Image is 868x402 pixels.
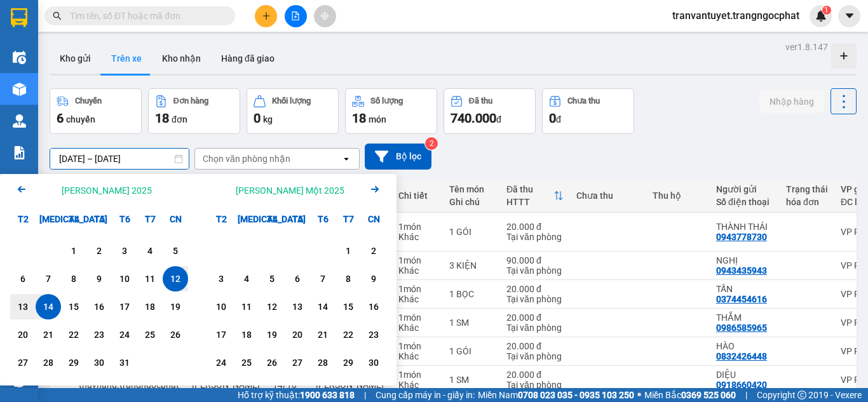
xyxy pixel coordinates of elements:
[288,327,306,342] div: 20
[57,111,64,126] span: 6
[255,5,277,27] button: plus
[716,294,767,304] div: 0374454616
[116,327,133,342] div: 24
[86,350,112,375] div: Choose Thứ Năm, tháng 10 30 2025. It's available.
[364,388,366,402] span: |
[155,111,169,126] span: 18
[336,350,361,375] div: Choose Thứ Bảy, tháng 11 29 2025. It's available.
[163,294,188,319] div: Choose Chủ Nhật, tháng 10 19 2025. It's available.
[716,284,773,294] div: TẤN
[10,206,36,232] div: T2
[208,206,234,232] div: T2
[320,11,329,20] span: aim
[425,137,438,150] sup: 2
[259,206,285,232] div: T4
[285,206,310,232] div: T5
[13,114,26,128] img: warehouse-icon
[141,327,159,342] div: 25
[838,5,860,27] button: caret-down
[86,294,112,319] div: Choose Thứ Năm, tháng 10 16 2025. It's available.
[263,271,281,286] div: 5
[173,97,208,105] div: Đơn hàng
[212,299,230,314] div: 10
[238,299,255,314] div: 11
[398,255,437,265] div: 1 món
[716,312,773,323] div: THẮM
[238,388,355,402] span: Hỗ trợ kỹ thuật:
[716,232,767,242] div: 0943778730
[112,206,137,232] div: T6
[36,266,61,291] div: Choose Thứ Ba, tháng 10 7 2025. It's available.
[259,294,285,319] div: Choose Thứ Tư, tháng 11 12 2025. It's available.
[797,391,806,399] span: copyright
[263,114,273,124] span: kg
[310,322,336,347] div: Choose Thứ Sáu, tháng 11 21 2025. It's available.
[398,265,437,276] div: Khác
[567,97,600,105] div: Chưa thu
[163,206,188,232] div: CN
[238,271,255,286] div: 4
[542,88,634,134] button: Chưa thu0đ
[65,327,83,342] div: 22
[285,322,310,347] div: Choose Thứ Năm, tháng 11 20 2025. It's available.
[259,322,285,347] div: Choose Thứ Tư, tháng 11 19 2025. It's available.
[786,184,828,194] div: Trạng thái
[336,238,361,264] div: Choose Thứ Bảy, tháng 11 1 2025. It's available.
[506,370,564,380] div: 20.000 đ
[506,197,553,207] div: HTTT
[259,266,285,291] div: Choose Thứ Tư, tháng 11 5 2025. It's available.
[314,355,332,370] div: 28
[506,255,564,265] div: 90.000 đ
[822,6,831,15] sup: 1
[288,271,306,286] div: 6
[398,294,437,304] div: Khác
[336,322,361,347] div: Choose Thứ Bảy, tháng 11 22 2025. It's available.
[365,299,383,314] div: 16
[339,299,357,314] div: 15
[212,327,230,342] div: 17
[112,294,137,319] div: Choose Thứ Sáu, tháng 10 17 2025. It's available.
[166,243,184,258] div: 5
[14,327,32,342] div: 20
[506,351,564,361] div: Tại văn phòng
[310,350,336,375] div: Choose Thứ Sáu, tháng 11 28 2025. It's available.
[116,271,133,286] div: 10
[208,294,234,319] div: Choose Thứ Hai, tháng 11 10 2025. It's available.
[112,266,137,291] div: Choose Thứ Sáu, tháng 10 10 2025. It's available.
[11,8,27,27] img: logo-vxr
[285,350,310,375] div: Choose Thứ Năm, tháng 11 27 2025. It's available.
[785,40,828,54] div: ver 1.8.147
[61,294,86,319] div: Choose Thứ Tư, tháng 10 15 2025. It's available.
[259,350,285,375] div: Choose Thứ Tư, tháng 11 26 2025. It's available.
[500,179,570,213] th: Toggle SortBy
[370,97,403,105] div: Số lượng
[137,266,163,291] div: Choose Thứ Bảy, tháng 10 11 2025. It's available.
[90,299,108,314] div: 16
[61,322,86,347] div: Choose Thứ Tư, tháng 10 22 2025. It's available.
[86,206,112,232] div: T5
[506,232,564,242] div: Tại văn phòng
[13,83,26,96] img: warehouse-icon
[166,299,184,314] div: 19
[247,88,339,134] button: Khối lượng0kg
[36,294,61,319] div: Selected end date. Thứ Ba, tháng 10 14 2025. It's available.
[506,323,564,333] div: Tại văn phòng
[314,327,332,342] div: 21
[831,43,857,69] div: Tạo kho hàng mới
[137,238,163,264] div: Choose Thứ Bảy, tháng 10 4 2025. It's available.
[444,88,536,134] button: Đã thu740.000đ
[376,388,475,402] span: Cung cấp máy in - giấy in:
[208,322,234,347] div: Choose Thứ Hai, tháng 11 17 2025. It's available.
[336,206,361,232] div: T7
[65,355,83,370] div: 29
[14,355,32,370] div: 27
[172,114,187,124] span: đơn
[288,299,306,314] div: 13
[14,271,32,286] div: 6
[212,355,230,370] div: 24
[70,9,220,23] input: Tìm tên, số ĐT hoặc mã đơn
[576,191,640,201] div: Chưa thu
[285,5,307,27] button: file-add
[398,312,437,323] div: 1 món
[90,327,108,342] div: 23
